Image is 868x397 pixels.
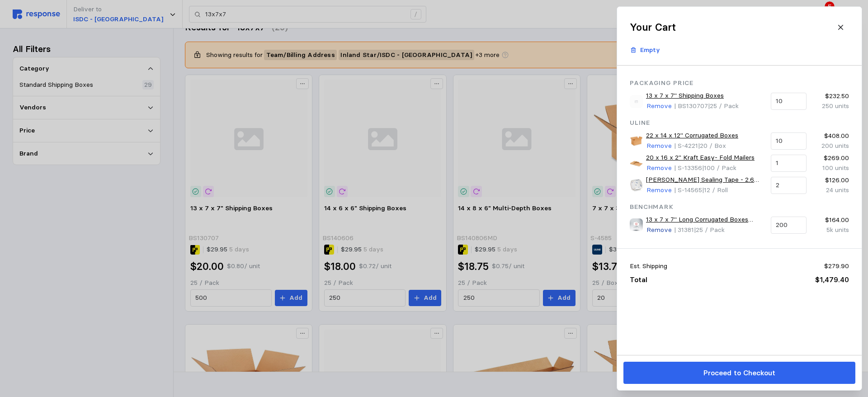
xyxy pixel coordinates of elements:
[646,91,724,101] a: 13 x 7 x 7" Shipping Boxes
[776,133,801,149] input: Qty
[813,215,849,225] p: $164.00
[813,225,849,235] p: 5k units
[630,202,849,212] p: Benchmark
[630,118,849,128] p: Uline
[693,226,724,234] span: | 25 / Pack
[776,177,801,194] input: Qty
[813,141,849,151] p: 200 units
[674,164,702,172] span: | S-13356
[630,135,643,148] img: S-4221
[674,226,693,234] span: | 31381
[813,131,849,141] p: $408.00
[646,101,672,112] button: Remove
[813,163,849,173] p: 100 units
[630,157,643,170] img: S-13356
[630,261,667,271] p: Est. Shipping
[674,186,702,194] span: | S-14565
[625,42,665,59] button: Empty
[824,261,849,271] p: $279.90
[776,155,801,171] input: Qty
[623,362,855,384] button: Proceed to Checkout
[646,175,764,185] a: [PERSON_NAME] Sealing Tape - 2.6 Mil, 3" x 55 yds, Clear
[698,142,726,150] span: | 20 / Box
[630,218,643,232] img: 1377.jpg
[646,185,672,195] p: Remove
[813,101,849,111] p: 250 units
[630,78,849,88] p: Packaging Price
[776,93,801,109] input: Qty
[703,367,775,378] p: Proceed to Checkout
[646,215,764,225] a: 13 x 7 x 7" Long Corrugated Boxes 25/BDL, 500/Bale
[630,20,676,34] h2: Your Cart
[813,185,849,195] p: 24 units
[646,225,672,236] button: Remove
[702,186,727,194] span: | 12 / Roll
[776,217,801,233] input: Qty
[646,153,755,163] a: 20 x 16 x 2" Kraft Easy- Fold Mailers
[813,91,849,101] p: $232.50
[630,95,643,108] img: svg%3e
[646,185,672,196] button: Remove
[815,274,849,285] p: $1,479.40
[640,45,660,55] p: Empty
[646,141,672,151] p: Remove
[646,101,672,111] p: Remove
[630,179,643,192] img: S-14565
[702,164,736,172] span: | 100 / Pack
[646,225,672,235] p: Remove
[708,102,738,110] span: | 25 / Pack
[813,153,849,163] p: $269.00
[674,102,708,110] span: | BS130707
[630,274,647,285] p: Total
[646,163,672,173] p: Remove
[646,141,672,151] button: Remove
[646,163,672,174] button: Remove
[646,131,738,141] a: 22 x 14 x 12" Corrugated Boxes
[813,175,849,185] p: $126.00
[674,142,698,150] span: | S-4221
